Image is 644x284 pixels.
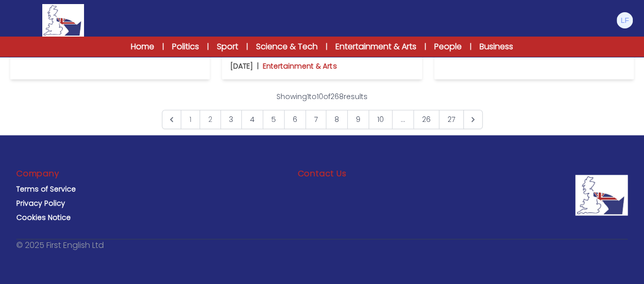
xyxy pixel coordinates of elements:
[326,42,327,52] span: |
[305,110,326,129] a: Go to page 7
[131,41,154,53] a: Home
[162,91,483,129] nav: Pagination Navigation
[220,110,242,129] a: Go to page 3
[617,12,633,28] img: Lorenzo Filicetti
[16,239,104,251] p: © 2025 First English Ltd
[413,110,439,129] a: Go to page 26
[335,41,416,53] a: Entertainment & Arts
[434,41,462,53] a: People
[246,42,248,52] span: |
[200,110,221,129] a: Go to page 2
[230,61,253,71] p: [DATE]
[257,61,259,71] b: |
[326,110,348,129] a: Go to page 8
[297,168,346,180] h3: Contact Us
[307,91,309,102] span: 1
[263,61,337,71] p: Entertainment & Arts
[330,91,344,102] span: 268
[16,168,60,180] h3: Company
[347,110,369,129] a: Go to page 9
[317,91,323,102] span: 10
[470,42,471,52] span: |
[575,175,628,215] img: Company Logo
[463,110,483,129] a: Next &raquo;
[162,110,181,129] span: &laquo; Previous
[284,110,306,129] a: Go to page 6
[392,110,414,129] span: ...
[425,42,426,52] span: |
[439,110,464,129] a: Go to page 27
[256,41,318,53] a: Science & Tech
[16,184,76,194] a: Terms of Service
[16,212,71,223] a: Cookies Notice
[241,110,263,129] a: Go to page 4
[480,41,513,53] a: Business
[10,4,116,37] a: Logo
[16,198,65,208] a: Privacy Policy
[181,110,200,129] span: 1
[162,42,164,52] span: |
[263,110,285,129] a: Go to page 5
[207,42,209,52] span: |
[369,110,393,129] a: Go to page 10
[42,4,84,37] img: Logo
[276,91,368,102] p: Showing to of results
[217,41,238,53] a: Sport
[172,41,199,53] a: Politics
